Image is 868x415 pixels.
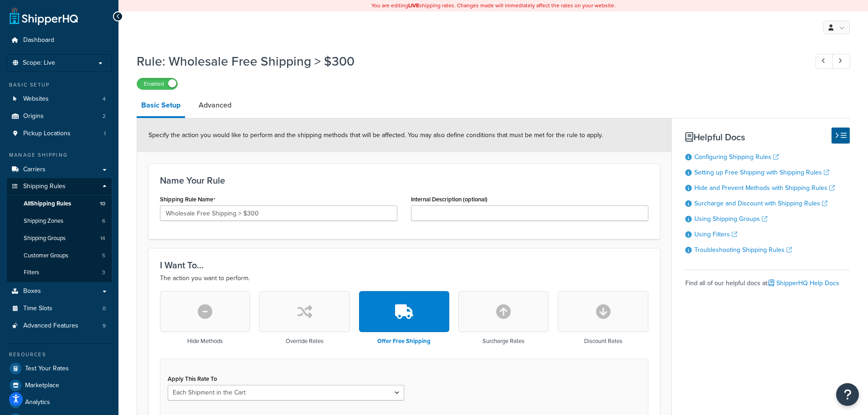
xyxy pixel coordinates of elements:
a: AllShipping Rules10 [7,195,112,212]
li: Time Slots [7,300,112,317]
span: All Shipping Rules [24,200,71,208]
li: Shipping Rules [7,178,112,282]
span: 4 [103,95,106,103]
li: Customer Groups [7,247,112,264]
a: Next Record [832,54,850,69]
a: Pickup Locations1 [7,125,112,142]
span: Advanced Features [23,322,78,330]
span: Time Slots [23,305,52,313]
a: Marketplace [7,377,112,394]
li: Advanced Features [7,318,112,334]
label: Apply This Rate To [168,375,217,382]
h1: Rule: Wholesale Free Shipping > $300 [137,52,799,70]
label: Enabled [137,78,177,89]
a: Configuring Shipping Rules [694,152,779,162]
h3: I Want To... [160,260,648,270]
li: Shipping Zones [7,213,112,230]
span: Websites [23,95,49,103]
span: Analytics [25,399,50,406]
span: 1 [104,130,106,138]
span: Carriers [23,166,46,174]
span: 0 [103,305,106,313]
label: Internal Description (optional) [411,196,488,203]
label: Shipping Rule Name [160,196,216,203]
a: Previous Record [816,54,833,69]
span: 5 [102,252,105,260]
button: Hide Help Docs [832,128,850,143]
a: Setting up Free Shipping with Shipping Rules [694,168,829,177]
a: Troubleshooting Shipping Rules [694,245,792,255]
div: Find all of our helpful docs at: [685,270,850,290]
li: Shipping Groups [7,230,112,247]
a: Test Your Rates [7,360,112,377]
span: Filters [24,269,39,277]
h3: Hide Methods [187,338,223,344]
span: Specify the action you would like to perform and the shipping methods that will be affected. You ... [149,130,603,140]
a: Using Shipping Groups [694,214,767,224]
span: Shipping Rules [23,183,66,190]
li: Pickup Locations [7,125,112,142]
h3: Discount Rates [584,338,622,344]
a: Dashboard [7,32,112,49]
a: Origins2 [7,108,112,125]
span: Dashboard [23,36,54,44]
h3: Helpful Docs [685,132,850,142]
span: 2 [103,113,106,120]
a: Boxes [7,283,112,300]
span: Marketplace [25,382,59,389]
a: Filters3 [7,264,112,281]
h3: Override Rates [286,338,324,344]
button: Open Resource Center [836,383,859,406]
span: Shipping Zones [24,217,63,225]
li: Websites [7,91,112,108]
a: Analytics [7,394,112,410]
div: Manage Shipping [7,151,112,159]
a: Shipping Groups14 [7,230,112,247]
b: LIVE [408,1,419,10]
a: Advanced [194,94,236,116]
a: Websites4 [7,91,112,108]
a: Advanced Features9 [7,318,112,334]
a: ShipperHQ Help Docs [769,278,839,288]
a: Customer Groups5 [7,247,112,264]
span: Scope: Live [23,59,55,67]
a: Time Slots0 [7,300,112,317]
div: Resources [7,351,112,359]
a: Carriers [7,161,112,178]
div: Basic Setup [7,81,112,89]
span: Boxes [23,287,41,295]
h3: Offer Free Shipping [377,338,431,344]
a: Using Filters [694,230,737,239]
span: Shipping Groups [24,235,66,242]
span: Test Your Rates [25,365,69,373]
span: Customer Groups [24,252,68,260]
h3: Name Your Rule [160,175,648,185]
span: 6 [102,217,105,225]
span: 9 [103,322,106,330]
a: Basic Setup [137,94,185,118]
span: 10 [100,200,105,208]
span: Pickup Locations [23,130,71,138]
a: Shipping Rules [7,178,112,195]
p: The action you want to perform. [160,273,648,284]
li: Origins [7,108,112,125]
li: Filters [7,264,112,281]
a: Surcharge and Discount with Shipping Rules [694,199,827,208]
a: Hide and Prevent Methods with Shipping Rules [694,183,835,193]
span: 14 [100,235,105,242]
span: Origins [23,113,44,120]
span: 3 [102,269,105,277]
h3: Surcharge Rates [483,338,524,344]
a: Shipping Zones6 [7,213,112,230]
